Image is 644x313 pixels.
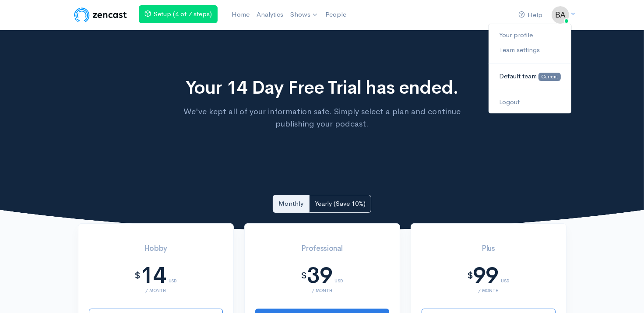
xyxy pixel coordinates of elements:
a: Team settings [489,42,571,58]
a: Home [228,5,253,24]
div: USD [335,268,343,283]
a: Monthly [273,195,309,213]
div: / month [89,288,223,293]
div: USD [501,268,510,283]
h3: Professional [255,245,389,253]
a: People [322,5,350,24]
div: 99 [473,263,499,288]
img: ZenCast Logo [73,6,128,24]
a: Yearly (Save 10%) [309,195,371,213]
h3: Plus [422,245,556,253]
span: Current [538,73,560,81]
div: $ [301,271,307,281]
h3: Hobby [89,245,223,253]
a: Analytics [253,5,287,24]
div: $ [134,271,141,281]
div: 39 [307,263,332,288]
img: ... [552,6,569,24]
a: Help [515,6,546,25]
a: Logout [489,95,571,110]
div: / month [422,288,556,293]
a: Setup (4 of 7 steps) [139,5,218,23]
div: / month [255,288,389,293]
div: $ [467,271,473,281]
div: 14 [141,263,166,288]
span: Default team [499,72,537,80]
a: Your profile [489,28,571,43]
p: We've kept all of your information safe. Simply select a plan and continue publishing your podcast. [166,106,478,130]
a: Shows [287,5,322,25]
h1: Your 14 Day Free Trial has ended. [166,77,478,98]
a: Default team Current [489,69,571,84]
div: USD [169,268,177,283]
